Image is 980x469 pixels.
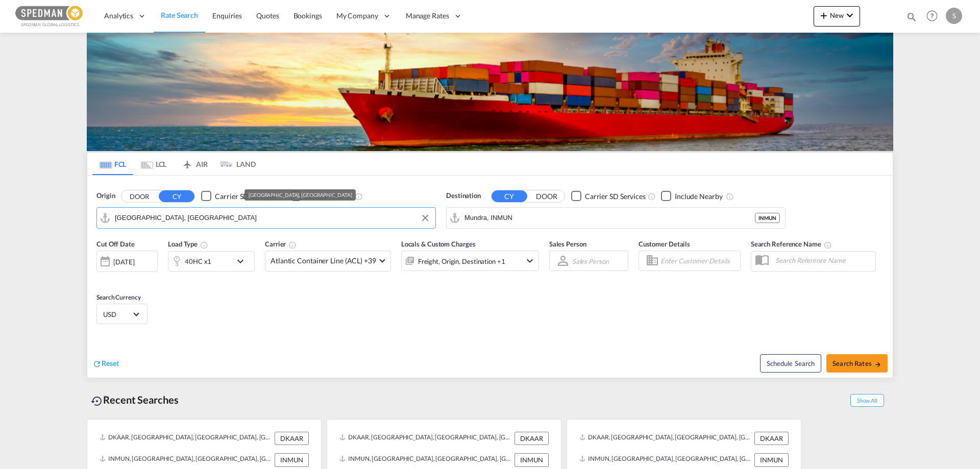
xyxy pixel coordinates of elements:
md-pagination-wrapper: Use the left and right arrow keys to navigate between tabs [92,153,256,175]
button: Clear Input [418,210,433,226]
span: Bookings [293,11,322,20]
div: DKAAR [275,432,309,445]
div: DKAAR [514,432,549,445]
span: Carrier [265,240,297,248]
span: Origin [96,191,115,201]
md-checkbox: Checkbox No Ink [291,191,353,202]
span: Search Reference Name [751,240,832,248]
div: Help [923,7,946,26]
md-select: Sales Person [571,254,610,268]
span: My Company [336,11,378,21]
span: Help [923,7,941,24]
md-icon: Unchecked: Ignores neighbouring ports when fetching rates.Checked : Includes neighbouring ports w... [726,192,734,201]
div: S [946,8,962,24]
md-tab-item: AIR [174,153,215,175]
md-icon: icon-refresh [92,359,102,368]
span: Sales Person [549,240,586,248]
md-icon: icon-chevron-down [524,255,536,267]
span: Analytics [104,11,133,21]
div: [DATE] [96,251,158,272]
button: DOOR [121,190,157,202]
md-checkbox: Checkbox No Ink [571,191,646,202]
span: Show All [850,394,884,407]
button: DOOR [529,190,565,202]
div: INMUN, Mundra, India, Indian Subcontinent, Asia Pacific [100,453,272,466]
div: DKAAR, Aarhus, Denmark, Northern Europe, Europe [579,432,752,445]
span: Locals & Custom Charges [401,240,476,248]
md-icon: Unchecked: Ignores neighbouring ports when fetching rates.Checked : Includes neighbouring ports w... [355,192,363,201]
md-checkbox: Checkbox No Ink [201,191,276,202]
div: Carrier SD Services [215,191,276,202]
md-tab-item: LCL [133,153,174,175]
div: INMUN [755,213,780,223]
button: Search Ratesicon-arrow-right [826,354,888,373]
div: Include Nearby [675,191,723,202]
div: Origin DOOR CY Checkbox No InkUnchecked: Search for CY (Container Yard) services for all selected... [87,176,893,378]
span: Cut Off Date [96,240,135,248]
button: CY [492,190,527,202]
span: Rate Search [161,11,198,19]
div: 40HC x1icon-chevron-down [168,251,255,271]
md-icon: icon-backup-restore [91,395,103,407]
div: INMUN, Mundra, India, Indian Subcontinent, Asia Pacific [339,453,512,466]
md-icon: icon-information-outline [200,241,208,249]
div: Freight Origin Destination Factory Stuffingicon-chevron-down [401,251,539,271]
div: INMUN [275,453,309,466]
md-datepicker: Select [96,271,104,285]
img: LCL+%26+FCL+BACKGROUND.png [87,33,893,151]
span: New [818,11,856,19]
md-input-container: Mundra, INMUN [447,208,785,228]
div: DKAAR, Aarhus, Denmark, Northern Europe, Europe [339,432,512,445]
md-input-container: Aarhus, DKAAR [97,208,435,228]
span: Reset [102,359,119,367]
input: Enter Customer Details [660,253,737,268]
input: Search Reference Name [770,253,875,268]
button: Note: By default Schedule search will only considerorigin ports, destination ports and cut off da... [760,354,821,373]
div: Recent Searches [87,388,183,411]
md-tab-item: LAND [215,153,256,175]
span: USD [103,310,132,319]
md-icon: icon-plus 400-fg [818,9,830,21]
button: icon-plus 400-fgNewicon-chevron-down [814,6,860,27]
span: Atlantic Container Line (ACL) +39 [271,256,376,266]
md-icon: icon-chevron-down [844,9,856,21]
div: DKAAR, Aarhus, Denmark, Northern Europe, Europe [100,432,272,445]
span: Load Type [168,240,208,248]
div: INMUN [754,453,789,466]
div: [DATE] [113,257,134,266]
md-icon: Unchecked: Search for CY (Container Yard) services for all selected carriers.Checked : Search for... [648,192,656,201]
md-icon: icon-chevron-down [234,255,252,267]
img: c12ca350ff1b11efb6b291369744d907.png [15,5,84,28]
div: 40HC x1 [185,254,211,268]
md-select: Select Currency: $ USDUnited States Dollar [102,307,142,322]
span: Enquiries [212,11,242,20]
span: Search Rates [832,359,881,367]
md-icon: icon-arrow-right [874,361,881,368]
div: icon-magnify [906,11,917,27]
div: Freight Origin Destination Factory Stuffing [418,254,505,268]
span: Quotes [256,11,279,20]
md-icon: Your search will be saved by the below given name [824,241,832,249]
div: DKAAR [754,432,789,445]
div: [GEOGRAPHIC_DATA], [GEOGRAPHIC_DATA] [249,189,352,201]
div: INMUN [514,453,549,466]
div: Carrier SD Services [585,191,646,202]
button: CY [159,190,194,202]
md-checkbox: Checkbox No Ink [661,191,723,202]
input: Search by Port [115,210,430,226]
span: Search Currency [96,293,141,301]
div: icon-refreshReset [92,358,119,369]
md-icon: icon-magnify [906,11,917,22]
span: Customer Details [639,240,690,248]
div: INMUN, Mundra, India, Indian Subcontinent, Asia Pacific [579,453,752,466]
input: Search by Port [464,210,755,226]
md-tab-item: FCL [92,153,133,175]
span: Destination [446,191,481,201]
md-icon: icon-airplane [181,158,193,166]
md-icon: The selected Trucker/Carrierwill be displayed in the rate results If the rates are from another f... [288,241,297,249]
span: Manage Rates [406,11,449,21]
